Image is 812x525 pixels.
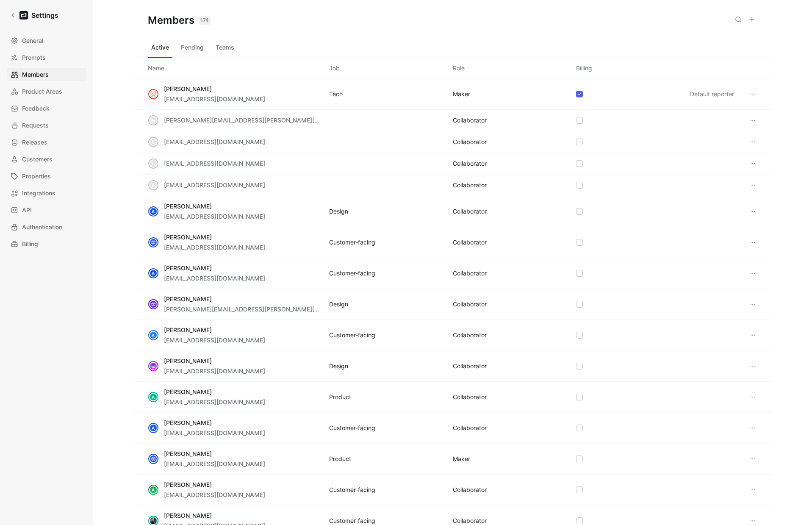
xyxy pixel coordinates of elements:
div: COLLABORATOR [453,180,487,190]
button: Active [148,41,172,54]
div: l [149,138,158,146]
span: [EMAIL_ADDRESS][DOMAIN_NAME] [164,181,265,189]
button: Pending [177,41,207,54]
span: [PERSON_NAME] [164,264,212,272]
span: [PERSON_NAME] [164,85,212,92]
div: COLLABORATOR [453,115,487,125]
a: Authentication [7,220,86,234]
span: [EMAIL_ADDRESS][DOMAIN_NAME] [164,429,265,436]
div: Design [329,361,348,371]
span: [PERSON_NAME] [164,203,212,210]
span: Billing [22,239,38,249]
span: [PERSON_NAME] [164,233,212,241]
div: MAKER [453,89,470,99]
div: COLLABORATOR [453,392,487,402]
img: avatar [149,455,158,463]
div: A [149,393,158,401]
img: avatar [149,238,158,247]
a: Feedback [7,102,86,115]
span: [EMAIL_ADDRESS][DOMAIN_NAME] [164,160,265,167]
img: avatar [149,300,158,308]
span: [PERSON_NAME] [164,419,212,426]
div: A [149,424,158,432]
div: COLLABORATOR [453,299,487,309]
span: [EMAIL_ADDRESS][DOMAIN_NAME] [164,244,265,251]
img: avatar [149,90,158,98]
a: Properties [7,169,86,183]
div: MAKER [453,454,470,464]
span: [EMAIL_ADDRESS][DOMAIN_NAME] [164,275,265,282]
span: [EMAIL_ADDRESS][DOMAIN_NAME] [164,138,265,145]
div: COLLABORATOR [453,361,487,371]
div: Customer-facing [329,237,375,247]
a: Releases [7,136,86,149]
span: Default reporter [690,90,734,97]
a: Billing [7,237,86,251]
div: Tech [329,89,343,99]
div: l [149,159,158,168]
span: [EMAIL_ADDRESS][DOMAIN_NAME] [164,491,265,498]
div: A [149,486,158,494]
div: COLLABORATOR [453,206,487,217]
div: Job [329,63,340,73]
div: k [149,181,158,189]
div: COLLABORATOR [453,330,487,340]
div: COLLABORATOR [453,423,487,433]
div: Customer-facing [329,485,375,495]
a: Settings [7,7,62,24]
div: Customer-facing [329,330,375,340]
a: Members [7,68,86,81]
a: General [7,34,86,47]
span: Prompts [22,53,46,63]
div: Product [329,392,351,402]
span: Releases [22,137,47,147]
span: General [22,36,43,46]
div: A [149,331,158,339]
div: COLLABORATOR [453,268,487,278]
span: [EMAIL_ADDRESS][DOMAIN_NAME] [164,336,265,344]
span: Feedback [22,103,50,114]
span: Customers [22,154,53,164]
a: Requests [7,119,86,132]
div: COLLABORATOR [453,485,487,495]
div: Role [453,63,465,73]
button: Teams [212,41,238,54]
div: A [149,269,158,278]
span: Members [22,69,49,80]
img: avatar [149,362,158,370]
span: Properties [22,171,51,181]
span: [PERSON_NAME] [164,512,212,519]
span: API [22,205,32,215]
span: [PERSON_NAME] [164,357,212,364]
span: [EMAIL_ADDRESS][DOMAIN_NAME] [164,398,265,406]
a: API [7,203,86,217]
span: [PERSON_NAME] [164,388,212,395]
span: Requests [22,120,49,131]
span: [PERSON_NAME] [164,326,212,333]
div: COLLABORATOR [453,237,487,247]
img: avatar [149,517,158,525]
span: Authentication [22,222,62,232]
span: [PERSON_NAME] [164,481,212,488]
span: [PERSON_NAME][EMAIL_ADDRESS][PERSON_NAME][DOMAIN_NAME] [164,117,361,124]
span: [PERSON_NAME] [164,450,212,457]
a: Integrations [7,186,86,200]
span: [EMAIL_ADDRESS][DOMAIN_NAME] [164,460,265,467]
div: 174 [199,16,211,25]
div: m [149,116,158,125]
a: Product Areas [7,85,86,98]
div: Design [329,299,348,309]
div: Product [329,454,351,464]
h1: Settings [31,10,58,20]
div: COLLABORATOR [453,137,487,147]
div: COLLABORATOR [453,158,487,169]
span: Integrations [22,188,55,198]
div: Design [329,206,348,217]
span: [PERSON_NAME] [164,295,212,303]
span: Product Areas [22,86,62,97]
div: Billing [576,63,592,73]
span: [EMAIL_ADDRESS][DOMAIN_NAME] [164,95,265,103]
span: [EMAIL_ADDRESS][DOMAIN_NAME] [164,367,265,375]
span: [EMAIL_ADDRESS][DOMAIN_NAME] [164,213,265,220]
h1: Members [148,14,211,27]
